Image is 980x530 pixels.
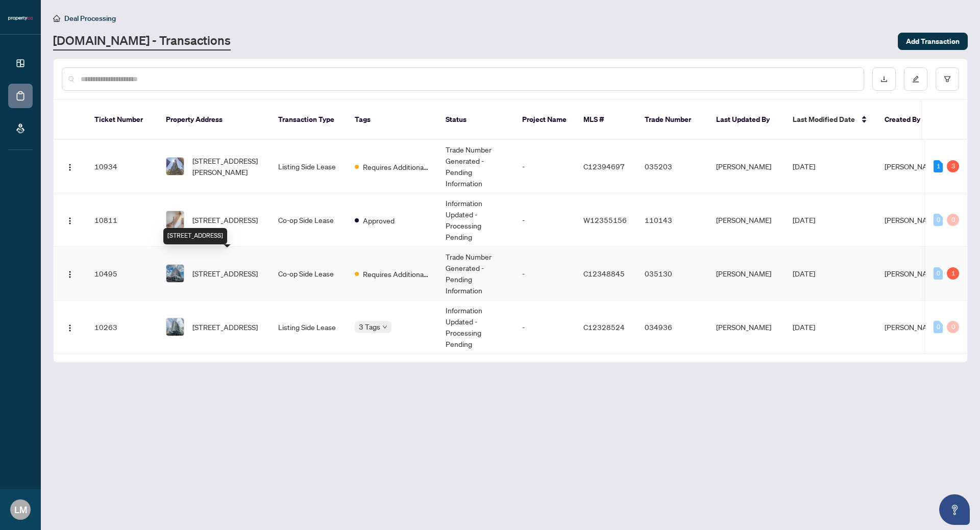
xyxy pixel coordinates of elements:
[270,193,347,247] td: Co-op Side Lease
[885,322,940,332] span: [PERSON_NAME]
[793,114,855,125] span: Last Modified Date
[934,214,943,226] div: 0
[8,15,33,21] img: logo
[514,193,575,247] td: -
[363,215,395,226] span: Approved
[583,322,625,332] span: C12328524
[53,15,60,22] span: home
[66,163,74,171] img: Logo
[437,140,514,193] td: Trade Number Generated - Pending Information
[437,300,514,354] td: Information Updated - Processing Pending
[934,160,943,172] div: 1
[793,162,815,171] span: [DATE]
[708,300,785,354] td: [PERSON_NAME]
[166,211,184,229] img: thumbnail-img
[708,140,785,193] td: [PERSON_NAME]
[192,214,258,225] span: [STREET_ADDRESS]
[192,321,258,333] span: [STREET_ADDRESS]
[936,67,959,91] button: filter
[166,158,184,175] img: thumbnail-img
[947,214,959,226] div: 0
[636,100,708,140] th: Trade Number
[166,318,184,336] img: thumbnail-img
[363,161,429,172] span: Requires Additional Docs
[934,267,943,280] div: 0
[514,247,575,300] td: -
[62,158,78,174] button: Logo
[86,247,158,300] td: 10495
[885,215,940,224] span: [PERSON_NAME]
[64,14,116,23] span: Deal Processing
[934,321,943,333] div: 0
[514,300,575,354] td: -
[270,140,347,193] td: Listing Side Lease
[192,268,258,279] span: [STREET_ADDRESS]
[583,162,625,171] span: C12394697
[793,215,815,224] span: [DATE]
[947,321,959,333] div: 0
[947,160,959,172] div: 3
[944,75,951,83] span: filter
[437,193,514,247] td: Information Updated - Processing Pending
[793,269,815,278] span: [DATE]
[66,270,74,279] img: Logo
[514,100,575,140] th: Project Name
[636,247,708,300] td: 035130
[192,155,262,178] span: [STREET_ADDRESS][PERSON_NAME]
[885,269,940,278] span: [PERSON_NAME]
[636,193,708,247] td: 110143
[939,494,970,525] button: Open asap
[708,100,785,140] th: Last Updated By
[912,75,919,83] span: edit
[363,268,429,280] span: Requires Additional Docs
[62,319,78,335] button: Logo
[66,324,74,332] img: Logo
[583,269,625,278] span: C12348845
[785,100,876,140] th: Last Modified Date
[437,100,514,140] th: Status
[86,100,158,140] th: Ticket Number
[898,33,968,50] button: Add Transaction
[158,100,270,140] th: Property Address
[163,228,227,244] div: [STREET_ADDRESS]
[166,265,184,282] img: thumbnail-img
[53,32,231,51] a: [DOMAIN_NAME] - Transactions
[86,300,158,354] td: 10263
[708,193,785,247] td: [PERSON_NAME]
[62,212,78,228] button: Logo
[885,162,940,171] span: [PERSON_NAME]
[880,75,888,83] span: download
[270,247,347,300] td: Co-op Side Lease
[347,100,437,140] th: Tags
[62,265,78,282] button: Logo
[583,215,627,224] span: W12355156
[793,322,815,332] span: [DATE]
[66,217,74,225] img: Logo
[14,502,27,517] span: LM
[359,321,380,333] span: 3 Tags
[382,324,387,330] span: down
[872,67,896,91] button: download
[947,267,959,280] div: 1
[904,67,927,91] button: edit
[270,100,347,140] th: Transaction Type
[708,247,785,300] td: [PERSON_NAME]
[270,300,347,354] td: Listing Side Lease
[636,300,708,354] td: 034936
[86,193,158,247] td: 10811
[876,100,938,140] th: Created By
[906,33,960,49] span: Add Transaction
[437,247,514,300] td: Trade Number Generated - Pending Information
[514,140,575,193] td: -
[636,140,708,193] td: 035203
[575,100,636,140] th: MLS #
[86,140,158,193] td: 10934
